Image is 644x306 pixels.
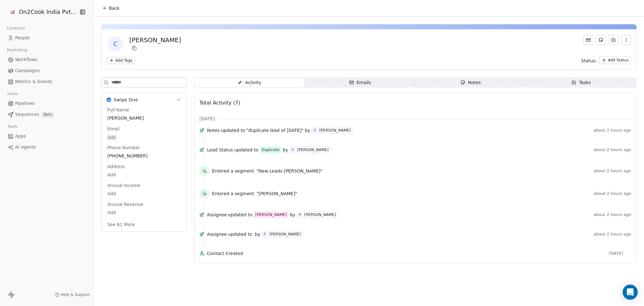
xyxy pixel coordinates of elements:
[107,57,135,64] button: Add Tags
[207,250,607,257] span: Contact Created
[107,153,180,159] span: [PHONE_NUMBER]
[102,93,186,107] button: Swipe OneSwipe One
[15,67,40,74] span: Campaigns
[15,111,39,118] span: Sequences
[107,115,180,121] span: [PERSON_NAME]
[594,212,631,217] span: about 2 hours ago
[5,76,88,87] a: Metrics & Events
[207,212,227,218] span: Assignee
[129,36,181,44] div: [PERSON_NAME]
[15,100,35,107] span: Pipelines
[107,134,180,140] span: Add
[106,107,130,113] span: Full Name
[246,127,303,133] span: "duplicate lead of [DATE]"
[297,148,329,152] div: [PERSON_NAME]
[314,128,316,133] div: S
[106,182,142,189] span: Annual Income
[107,190,180,197] span: Add
[594,128,631,133] span: about 2 hours ago
[107,172,180,178] span: Add
[4,45,30,55] span: Marketing
[199,116,215,122] span: [DATE]
[19,8,77,16] span: On2Cook India Pvt. Ltd.
[264,232,266,237] div: S
[103,219,139,230] button: See 61 More
[106,163,126,170] span: Address
[15,56,38,63] span: Workflows
[255,231,260,237] span: by
[305,127,310,133] span: by
[594,147,631,152] span: about 2 hours ago
[5,98,88,109] a: Pipelines
[319,128,351,133] div: [PERSON_NAME]
[107,98,111,102] img: Swipe One
[107,209,180,216] span: Add
[102,107,186,231] div: Swipe OneSwipe One
[207,147,233,153] span: Lead Status
[106,126,121,132] span: Email
[262,147,280,153] div: Duplicate
[54,292,90,297] a: Help & Support
[257,168,323,174] span: "New Leads [PERSON_NAME]"
[5,65,88,76] a: Campaigns
[228,212,252,218] span: updated to
[594,191,631,196] span: about 2 hours ago
[4,24,28,33] span: Contacts
[99,3,123,14] button: Back
[349,79,371,86] div: Emails
[5,54,88,65] a: Workflows
[257,190,297,197] span: "[PERSON_NAME]"
[304,212,336,217] div: [PERSON_NAME]
[571,79,591,86] div: Tasks
[255,212,287,218] div: [PERSON_NAME]
[212,168,254,174] span: Entered a segment
[15,78,52,85] span: Metrics & Events
[8,7,74,17] button: On2Cook India Pvt. Ltd.
[207,127,219,133] span: Notes
[42,111,54,118] span: Beta
[221,127,245,133] span: updated to
[207,231,227,237] span: Assignee
[581,58,597,64] span: Status:
[228,231,252,237] span: updated to
[292,147,294,152] div: S
[623,285,638,300] div: Open Intercom Messenger
[61,292,90,297] span: Help & Support
[9,8,16,16] img: on2cook%20logo-04%20copy.jpg
[4,89,21,99] span: Sales
[15,133,26,139] span: Apps
[594,232,631,237] span: about 2 hours ago
[4,122,20,131] span: Tools
[594,168,631,173] span: about 2 hours ago
[106,201,144,207] span: Annual Revenue
[15,144,36,150] span: AI Agents
[109,5,119,11] span: Back
[609,251,631,256] span: [DATE]
[269,232,301,236] div: [PERSON_NAME]
[5,33,88,43] a: People
[106,144,141,151] span: Phone Number
[108,36,123,51] span: c
[199,100,240,106] span: Total Activity (7)
[234,147,258,153] span: updated to
[290,212,295,218] span: by
[5,131,88,141] a: Apps
[283,147,288,153] span: by
[5,109,88,120] a: SequencesBeta
[15,35,30,41] span: People
[460,79,480,86] div: Notes
[114,97,138,103] span: Swipe One
[599,56,631,64] button: Add Status
[299,212,301,217] div: R
[5,142,88,152] a: AI Agents
[212,190,254,197] span: Entered a segment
